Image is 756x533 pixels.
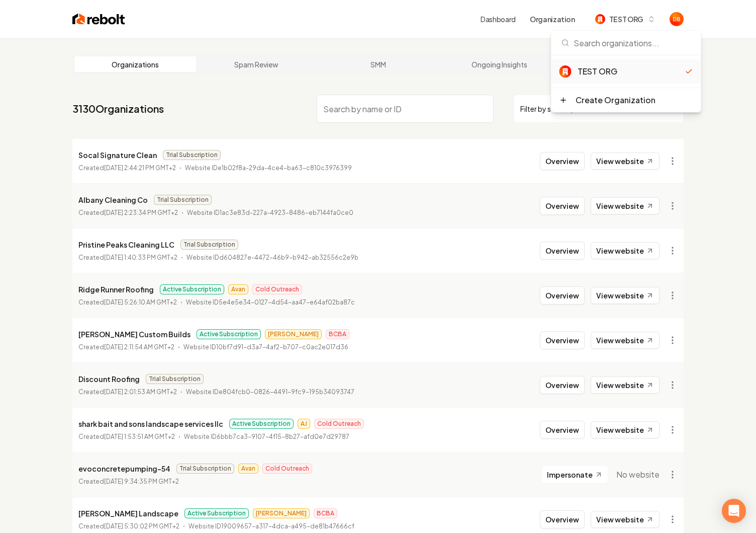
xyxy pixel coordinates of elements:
a: SMM [317,56,439,72]
p: Website ID 6bbb7ca3-9107-4f15-8b27-afd0e7d29787 [184,432,349,442]
span: Impersonate [547,470,593,480]
button: Overview [540,331,585,349]
p: Website ID 19009657-a317-4dca-a495-de81b47666cf [188,521,354,531]
span: Trial Subscription [180,240,238,250]
span: TEST ORG [609,14,643,25]
p: Pristine Peaks Cleaning LLC [78,239,174,251]
button: Overview [540,197,585,215]
time: [DATE] 1:40:33 PM GMT+2 [104,254,177,261]
a: View website [591,197,659,214]
span: Trial Subscription [154,195,212,205]
span: Trial Subscription [176,464,234,474]
p: Website ID e804fcb0-0826-4491-9fc9-195b34093747 [186,387,354,397]
p: Albany Cleaning Co [78,194,148,206]
input: Search organizations... [557,31,695,55]
span: [PERSON_NAME] [265,329,322,339]
img: Damian Bednarz [670,12,684,26]
a: View website [591,242,659,259]
span: Avan [238,464,258,474]
p: Website ID 10bf7d91-d3a7-4af2-b707-c0ac2e017d36 [183,342,348,352]
p: [PERSON_NAME] Landscape [78,507,178,519]
button: Overview [540,510,585,528]
button: Overview [540,242,585,260]
span: Active Subscription [184,508,249,518]
time: [DATE] 9:34:35 PM GMT+2 [104,478,179,485]
img: TEST ORG [559,65,572,78]
button: Organization [524,10,581,28]
time: [DATE] 5:30:02 PM GMT+2 [104,522,179,530]
a: View website [591,287,659,304]
span: Cold Outreach [314,419,364,429]
a: 3130Organizations [72,102,164,116]
p: Website ID d604827e-4472-46b9-b942-ab32556c2e9b [186,253,358,263]
p: Website ID e1b02f8a-29da-4ce4-ba63-c810c3976399 [185,163,352,173]
p: Created [78,163,176,173]
a: Organizations [74,56,196,72]
span: Trial Subscription [146,374,204,384]
p: Website ID 1ac3e83d-227a-4923-8486-eb7144fa0ce0 [187,208,353,218]
span: No website [616,469,659,481]
p: Socal Signature Clean [78,149,157,161]
button: Open user button [670,12,684,26]
span: Cold Outreach [252,284,302,294]
button: Overview [540,152,585,170]
button: Overview [540,286,585,304]
time: [DATE] 1:53:51 AM GMT+2 [104,433,175,440]
p: Created [78,342,174,352]
input: Search by name or ID [317,95,494,123]
a: View website [591,332,659,349]
a: View website [591,153,659,170]
img: TEST ORG [595,14,605,24]
p: evoconcretepumping-54 [78,463,170,475]
div: TEST ORG [578,65,685,78]
button: Overview [540,421,585,439]
span: Trial Subscription [163,150,221,160]
time: [DATE] 2:44:21 PM GMT+2 [104,164,176,172]
a: Spam Review [196,56,318,72]
button: Overview [540,376,585,394]
div: Create Organization [576,94,655,106]
p: Created [78,432,175,442]
p: Created [78,208,178,218]
div: Open Intercom Messenger [722,499,746,523]
span: Active Subscription [197,329,261,339]
button: Impersonate [541,466,608,484]
span: AJ [298,419,310,429]
time: [DATE] 5:26:10 AM GMT+2 [104,298,177,306]
img: Rebolt Logo [72,12,125,26]
time: [DATE] 2:01:53 AM GMT+2 [104,388,177,396]
p: Created [78,253,177,263]
span: Cold Outreach [262,464,312,474]
p: Ridge Runner Roofing [78,283,154,295]
p: shark bait and sons landscape services llc [78,418,223,430]
p: Created [78,387,177,397]
p: Website ID 5e4e5e34-0127-4d54-aa47-e64af02ba87c [186,297,355,308]
a: View website [591,511,659,528]
a: Ongoing Insights [439,56,560,72]
span: Active Subscription [229,419,294,429]
span: [PERSON_NAME] [253,508,310,518]
a: Dashboard [481,14,516,24]
a: View website [591,376,659,394]
p: Created [78,477,179,487]
p: Created [78,297,177,308]
p: [PERSON_NAME] Custom Builds [78,328,191,340]
p: Discount Roofing [78,373,140,385]
p: Created [78,521,179,531]
span: BCBA [326,329,349,339]
a: View website [591,421,659,438]
time: [DATE] 2:11:54 AM GMT+2 [104,343,174,351]
span: Avan [228,284,248,294]
span: BCBA [314,508,337,518]
time: [DATE] 2:23:34 PM GMT+2 [104,209,178,216]
span: Active Subscription [160,284,224,294]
